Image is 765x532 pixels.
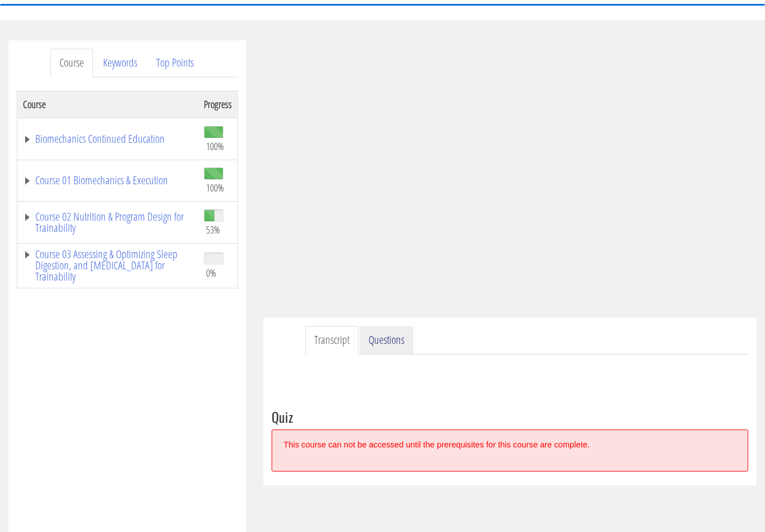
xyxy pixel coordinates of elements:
div: This course can not be accessed until the prerequisites for this course are complete. [272,430,748,472]
a: Keywords [94,49,146,77]
span: 53% [206,223,220,236]
span: 0% [206,267,216,279]
a: Course 02 Nutrition & Program Design for Trainability [23,211,193,234]
a: Transcript [305,326,358,354]
a: Course [50,49,93,77]
a: Questions [360,326,413,354]
th: Course [17,91,199,118]
span: 100% [206,181,224,194]
th: Progress [198,91,238,118]
a: Top Points [147,49,203,77]
a: Course 01 Biomechanics & Execution [23,175,193,186]
h3: Quiz [272,409,748,424]
span: 100% [206,140,224,152]
a: Course 03 Assessing & Optimizing Sleep Digestion, and [MEDICAL_DATA] for Trainability [23,249,193,282]
a: Biomechanics Continued Education [23,133,193,144]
